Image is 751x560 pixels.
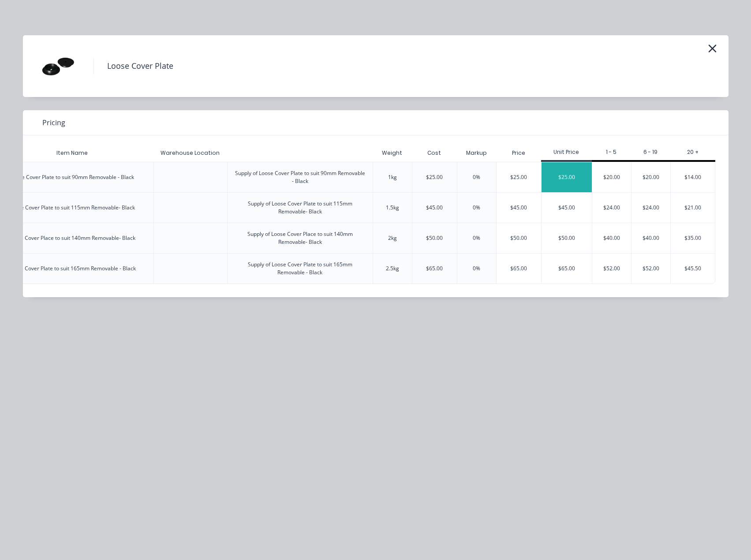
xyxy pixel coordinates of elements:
div: $50.00 [542,223,592,253]
div: Supply of Loose Cover Place to suit 140mm Removable- Black [235,230,366,246]
div: 1.5kg [386,204,399,212]
div: Supply of Loose Cover Plate to suit 90mm Removable - Black [235,169,366,185]
div: Markup [457,144,496,162]
div: $45.00 [426,204,443,212]
div: Weight [375,142,409,164]
div: $25.00 [542,162,592,192]
div: Supply of Loose Cover Plate to suit 115mm Removable- Black [235,200,366,216]
div: 2.5kg [386,265,399,273]
img: Loose Cover Plate [36,44,80,88]
div: Loose Cover Plate to suit 90mm Removable - Black [10,173,134,181]
div: Warehouse Location [153,142,227,164]
div: $65.00 [497,254,541,284]
div: Unit Price [541,148,592,156]
div: $45.50 [671,254,715,284]
div: $21.00 [671,193,715,223]
div: $50.00 [497,223,541,253]
div: $24.00 [631,193,670,223]
div: $52.00 [631,254,670,284]
div: $45.00 [542,193,592,223]
div: $65.00 [542,254,592,284]
h4: Loose Cover Plate [93,58,187,75]
div: 1kg [388,173,397,181]
div: 0% [473,234,480,242]
div: 6 - 19 [631,148,670,156]
span: Pricing [42,117,65,128]
div: 2kg [388,234,397,242]
div: Price [496,144,541,162]
div: $20.00 [631,162,670,192]
div: Supply of Loose Cover Plate to suit 165mm Removable - Black [235,261,366,276]
div: Loose Cover Place to suit 140mm Removable- Black [9,234,135,242]
div: $35.00 [671,223,715,253]
div: $14.00 [671,162,715,192]
div: $40.00 [592,223,631,253]
div: 20 + [670,148,715,156]
div: $65.00 [426,265,443,273]
div: $40.00 [631,223,670,253]
div: $52.00 [592,254,631,284]
div: $20.00 [592,162,631,192]
div: 0% [473,173,480,181]
div: $25.00 [497,162,541,192]
div: 1 - 5 [592,148,631,156]
div: 0% [473,204,480,212]
div: Item Name [49,142,95,164]
div: Loose Cover Plate to suit 165mm Removable - Black [9,265,136,273]
div: 0% [473,265,480,273]
div: $25.00 [426,173,443,181]
div: Loose Cover Plate to suit 115mm Removable- Black [9,204,135,212]
div: $45.00 [497,193,541,223]
div: $24.00 [592,193,631,223]
div: $50.00 [426,234,443,242]
div: Cost [412,144,457,162]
